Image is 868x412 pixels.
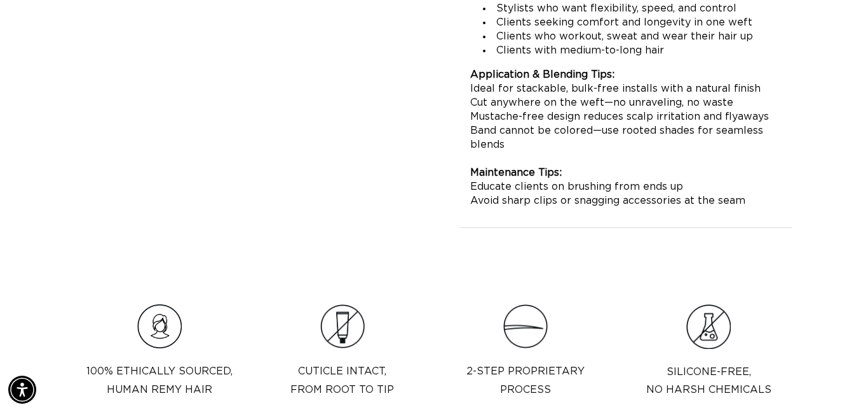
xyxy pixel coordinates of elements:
[804,351,868,412] iframe: Chat Widget
[466,362,585,399] p: 2-step proprietary process
[290,362,394,399] p: Cuticle intact, from root to tip
[8,376,36,404] div: Accessibility Menu
[483,15,782,29] li: Clients seeking comfort and longevity in one weft
[470,67,782,208] p: Ideal for stackable, bulk-free installs with a natural finish Cut anywhere on the weft—no unravel...
[86,362,233,399] p: 100% Ethically sourced, Human Remy Hair
[686,304,731,349] img: Group.png
[483,43,782,57] li: Clients with medium-to-long hair
[137,304,182,349] img: Hair_Icon_a70f8c6f-f1c4-41e1-8dbd-f323a2e654e6.png
[646,363,771,400] p: Silicone-Free, No Harsh Chemicals
[483,29,782,43] li: Clients who workout, sweat and wear their hair up
[483,1,782,15] li: Stylists who want flexibility, speed, and control
[320,304,365,349] img: Clip_path_group_3e966cc6-585a-453a-be60-cd6cdacd677c.png
[503,304,548,349] img: Clip_path_group_11631e23-4577-42dd-b462-36179a27abaf.png
[470,69,614,80] strong: Application & Blending Tips:
[470,167,562,178] strong: Maintenance Tips:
